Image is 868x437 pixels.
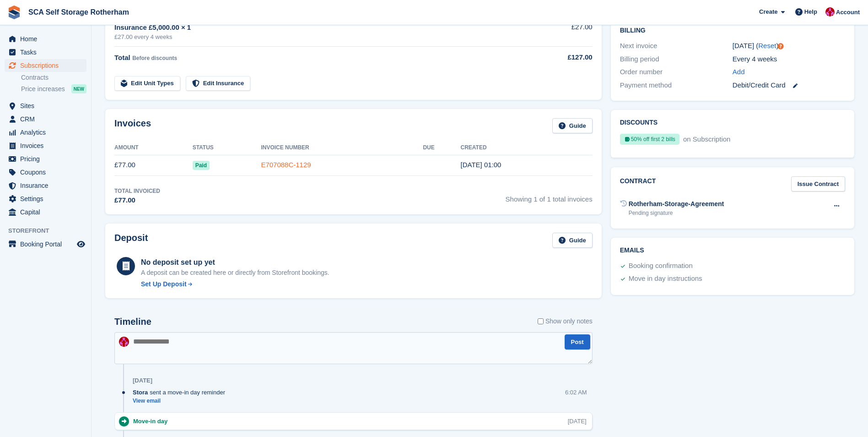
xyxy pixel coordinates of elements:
[5,179,86,192] a: menu
[552,118,593,133] a: Guide
[5,139,86,152] a: menu
[681,135,730,143] span: on Subscription
[538,317,593,326] label: Show only notes
[193,161,210,170] span: Paid
[114,195,160,206] div: £77.00
[518,52,592,63] div: £127.00
[133,377,152,384] div: [DATE]
[733,80,845,91] div: Debit/Credit Card
[5,99,86,112] a: menu
[133,417,172,426] div: Move-in day
[620,119,845,126] h2: Discounts
[836,8,860,17] span: Account
[620,67,733,77] div: Order number
[776,42,785,50] div: Tooltip anchor
[620,41,733,51] div: Next invoice
[565,388,587,397] div: 6:02 AM
[506,187,593,206] span: Showing 1 of 1 total invoices
[5,166,86,179] a: menu
[552,233,593,248] a: Guide
[20,113,75,126] span: CRM
[5,126,86,139] a: menu
[460,141,592,155] th: Created
[20,166,75,179] span: Coupons
[20,59,75,72] span: Subscriptions
[114,141,193,155] th: Amount
[620,54,733,65] div: Billing period
[733,54,845,65] div: Every 4 weeks
[141,279,187,289] div: Set Up Deposit
[261,141,423,155] th: Invoice Number
[5,33,86,45] a: menu
[261,161,311,169] a: E707088C-1129
[132,55,177,61] span: Before discounts
[114,118,151,133] h2: Invoices
[141,279,329,289] a: Set Up Deposit
[791,176,845,191] a: Issue Contract
[20,238,75,251] span: Booking Portal
[20,33,75,45] span: Home
[759,7,777,16] span: Create
[620,25,845,34] h2: Billing
[114,33,518,42] div: £27.00 every 4 weeks
[20,99,75,112] span: Sites
[565,334,590,350] button: Post
[20,192,75,205] span: Settings
[5,113,86,126] a: menu
[133,397,230,405] a: View email
[114,155,193,175] td: £77.00
[114,233,148,248] h2: Deposit
[5,206,86,218] a: menu
[620,134,679,145] div: 50% off first 2 bills
[141,257,329,268] div: No deposit set up yet
[193,141,261,155] th: Status
[114,54,130,61] span: Total
[518,17,592,47] td: £27.00
[141,268,329,278] p: A deposit can be created here or directly from Storefront bookings.
[620,247,845,254] h2: Emails
[733,41,845,51] div: [DATE] ( )
[71,84,86,93] div: NEW
[133,388,230,397] div: sent a move-in day reminder
[21,84,86,94] a: Price increases NEW
[75,239,86,250] a: Preview store
[5,46,86,59] a: menu
[568,417,587,426] div: [DATE]
[21,85,65,93] span: Price increases
[629,261,693,272] div: Booking confirmation
[20,126,75,139] span: Analytics
[629,209,724,217] div: Pending signature
[758,42,776,49] a: Reset
[20,206,75,218] span: Capital
[5,192,86,205] a: menu
[20,179,75,192] span: Insurance
[5,59,86,72] a: menu
[21,73,86,82] a: Contracts
[629,199,724,209] div: Rotherham-Storage-Agreement
[423,141,460,155] th: Due
[20,46,75,59] span: Tasks
[5,153,86,165] a: menu
[733,67,745,77] a: Add
[825,7,835,16] img: Thomas Webb
[114,22,518,33] div: Insurance £5,000.00 × 1
[620,80,733,91] div: Payment method
[538,317,544,326] input: Show only notes
[20,153,75,165] span: Pricing
[114,317,151,327] h2: Timeline
[620,176,656,191] h2: Contract
[119,337,129,347] img: Thomas Webb
[20,139,75,152] span: Invoices
[8,226,91,235] span: Storefront
[133,388,148,397] span: Stora
[114,76,180,91] a: Edit Unit Types
[186,76,251,91] a: Edit Insurance
[114,187,160,195] div: Total Invoiced
[5,238,86,251] a: menu
[25,5,133,20] a: SCA Self Storage Rotherham
[7,5,21,19] img: stora-icon-8386f47178a22dfd0bd8f6a31ec36ba5ce8667c1dd55bd0f319d3a0aa187defe.svg
[629,273,702,284] div: Move in day instructions
[460,161,501,169] time: 2025-09-28 00:00:03 UTC
[804,7,817,16] span: Help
